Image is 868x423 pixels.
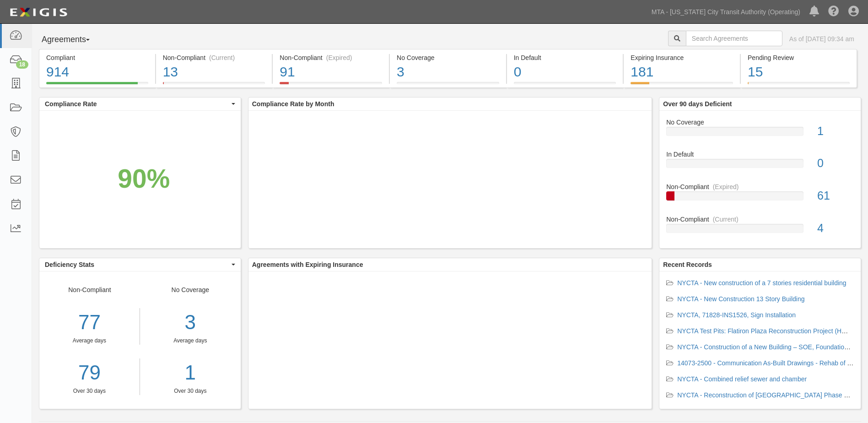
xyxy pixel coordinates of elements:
div: 15 [748,62,850,82]
div: Average days [147,337,234,345]
a: In Default0 [507,82,623,89]
span: Compliance Rate [45,99,229,108]
button: Agreements [39,31,108,49]
div: No Coverage [140,285,241,395]
div: Over 30 days [147,387,234,395]
b: Agreements with Expiring Insurance [252,261,363,268]
div: (Expired) [713,182,739,191]
div: 3 [147,308,234,337]
div: Pending Review [748,53,850,62]
div: 91 [280,62,382,82]
a: NYCTA - New Construction 13 Story Building [677,295,804,303]
div: 0 [810,155,861,172]
b: Compliance Rate by Month [252,100,334,108]
div: No Coverage [659,118,861,127]
div: 13 [163,62,265,82]
div: Compliant [46,53,148,62]
div: In Default [514,53,616,62]
b: Recent Records [663,261,712,268]
a: Pending Review15 [741,82,857,89]
span: Deficiency Stats [45,260,229,269]
a: NYCTA, 71828-INS1526, Sign Installation [677,311,796,319]
a: Non-Compliant(Expired)91 [273,82,389,89]
div: 1 [810,123,861,140]
div: In Default [659,150,861,159]
input: Search Agreements [686,31,782,46]
div: Non-Compliant [659,215,861,224]
div: Non-Compliant (Expired) [280,53,382,62]
a: Non-Compliant(Current)4 [666,215,854,240]
a: In Default0 [666,150,854,182]
button: Compliance Rate [39,98,241,110]
a: NYCTA - Combined relief sewer and chamber [677,375,807,383]
i: Help Center - Complianz [828,6,839,17]
a: Expiring Insurance181 [624,82,740,89]
div: As of [DATE] 09:34 am [789,34,854,43]
div: 18 [16,60,28,69]
div: Non-Compliant [39,285,140,395]
div: 61 [810,188,861,204]
div: (Current) [713,215,739,224]
a: Non-Compliant(Current)13 [156,82,272,89]
div: Average days [39,337,140,345]
a: 1 [147,358,234,387]
div: No Coverage [397,53,499,62]
div: 77 [39,308,140,337]
div: 914 [46,62,148,82]
div: Expiring Insurance [631,53,733,62]
div: (Current) [209,53,235,62]
b: Over 90 days Deficient [663,100,732,108]
img: logo-5460c22ac91f19d4615b14bd174203de0afe785f0fc80cf4dbbc73dc1793850b.png [7,4,70,21]
div: 3 [397,62,499,82]
div: (Expired) [326,53,352,62]
a: No Coverage3 [390,82,506,89]
div: Non-Compliant [659,182,861,191]
div: Non-Compliant (Current) [163,53,265,62]
a: No Coverage1 [666,118,854,150]
div: Over 30 days [39,387,140,395]
a: Non-Compliant(Expired)61 [666,182,854,215]
div: 181 [631,62,733,82]
div: 4 [810,220,861,237]
div: 90% [118,160,170,197]
div: 0 [514,62,616,82]
a: 79 [39,358,140,387]
a: Compliant914 [39,82,155,89]
button: Deficiency Stats [39,258,241,271]
a: NYCTA - New construction of a 7 stories residential building [677,279,846,287]
a: MTA - [US_STATE] City Transit Authority (Operating) [647,3,805,21]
